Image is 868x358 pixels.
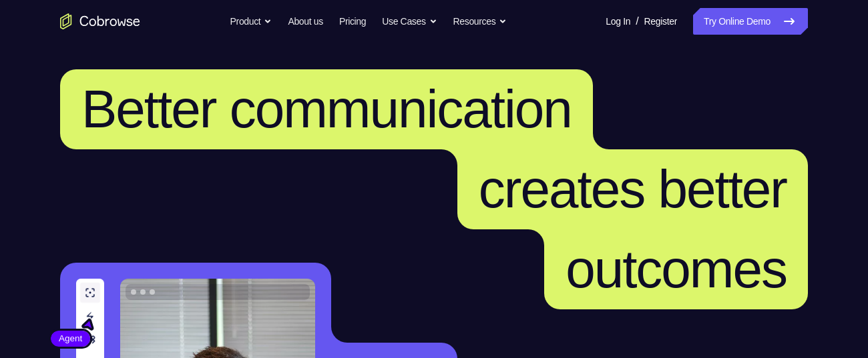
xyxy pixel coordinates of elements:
[51,332,90,345] span: Agent
[453,8,507,35] button: Resources
[60,13,140,29] a: Go to the home page
[644,8,677,35] a: Register
[566,239,787,299] span: outcomes
[479,159,787,219] span: creates better
[230,8,272,35] button: Product
[288,8,322,35] a: About us
[636,13,638,29] span: /
[606,8,630,35] a: Log In
[339,8,366,35] a: Pricing
[81,79,572,139] span: Better communication
[693,8,808,35] a: Try Online Demo
[382,8,437,35] button: Use Cases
